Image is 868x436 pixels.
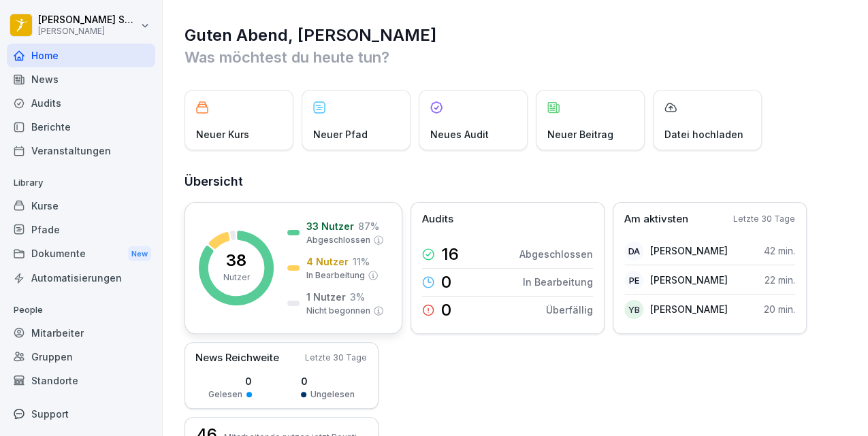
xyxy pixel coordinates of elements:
h1: Guten Abend, [PERSON_NAME] [184,24,848,46]
a: Home [7,44,155,67]
p: 42 min. [764,244,795,258]
a: Kurse [7,194,155,218]
p: Letzte 30 Tage [305,352,367,364]
a: Pfade [7,218,155,241]
p: [PERSON_NAME] [650,244,728,258]
a: Standorte [7,369,155,392]
p: 16 [441,246,459,263]
p: 0 [441,302,451,318]
p: 0 [301,374,355,388]
a: Berichte [7,115,155,139]
p: 0 [208,374,252,388]
p: Was möchtest du heute tun? [184,46,848,68]
div: Support [7,402,155,426]
p: Library [7,172,155,194]
p: Ungelesen [310,388,355,401]
p: 1 Nutzer [306,290,346,304]
p: [PERSON_NAME] [650,273,728,287]
div: YB [624,300,643,319]
p: 38 [226,252,246,269]
p: Datei hochladen [664,127,743,141]
p: Am aktivsten [624,212,688,227]
div: DA [624,241,643,261]
p: In Bearbeitung [306,269,365,282]
p: 22 min. [765,273,795,287]
p: Neuer Beitrag [547,127,613,141]
h2: Übersicht [184,172,848,191]
div: Dokumente [7,241,155,267]
p: In Bearbeitung [523,275,593,289]
p: 20 min. [764,302,795,316]
a: DokumenteNew [7,241,155,267]
p: [PERSON_NAME] [650,302,728,316]
p: Abgeschlossen [306,234,370,246]
p: 11 % [353,254,370,269]
p: Audits [422,212,453,227]
p: Gelesen [208,388,242,401]
p: 33 Nutzer [306,219,354,233]
a: Veranstaltungen [7,139,155,163]
p: Überfällig [546,303,593,317]
p: Nutzer [223,271,250,284]
div: PE [624,271,643,290]
p: [PERSON_NAME] Schwitters [38,14,138,26]
p: [PERSON_NAME] [38,27,138,36]
p: 4 Nutzer [306,254,349,269]
p: Neuer Kurs [196,127,249,141]
a: Audits [7,91,155,115]
p: 3 % [350,290,365,304]
p: News Reichweite [195,350,279,366]
p: People [7,299,155,321]
p: 87 % [358,219,379,233]
p: 0 [441,274,451,290]
a: Automatisierungen [7,266,155,290]
p: Letzte 30 Tage [733,213,795,225]
a: Mitarbeiter [7,321,155,345]
div: New [128,246,151,262]
p: Abgeschlossen [519,247,593,261]
a: Gruppen [7,345,155,369]
p: Neues Audit [430,127,489,141]
a: News [7,67,155,91]
p: Nicht begonnen [306,305,370,317]
p: Neuer Pfad [313,127,368,141]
